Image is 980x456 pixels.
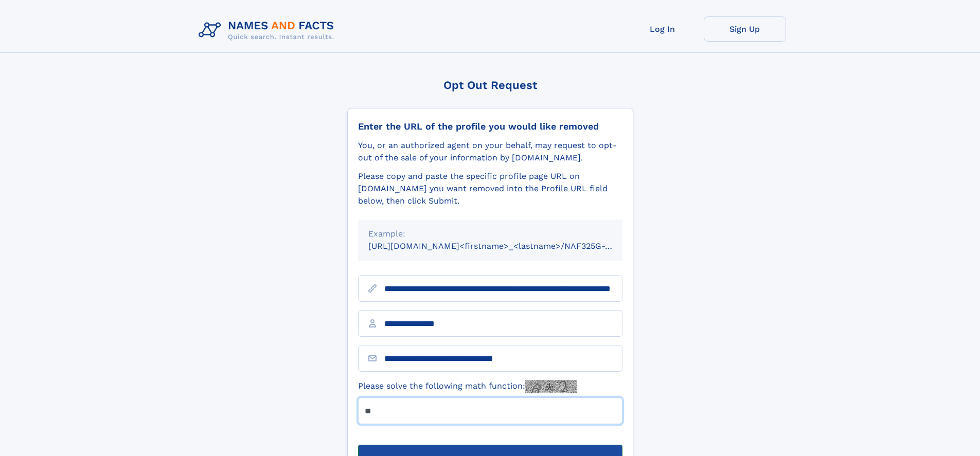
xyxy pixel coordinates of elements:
[358,121,622,132] div: Enter the URL of the profile you would like removed
[347,79,633,92] div: Opt Out Request
[368,228,612,240] div: Example:
[621,16,704,42] a: Log In
[194,16,343,44] img: Logo Names and Facts
[704,16,786,42] a: Sign Up
[358,170,622,207] div: Please copy and paste the specific profile page URL on [DOMAIN_NAME] you want removed into the Pr...
[368,241,642,251] small: [URL][DOMAIN_NAME]<firstname>_<lastname>/NAF325G-xxxxxxxx
[358,139,622,164] div: You, or an authorized agent on your behalf, may request to opt-out of the sale of your informatio...
[358,380,577,393] label: Please solve the following math function:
